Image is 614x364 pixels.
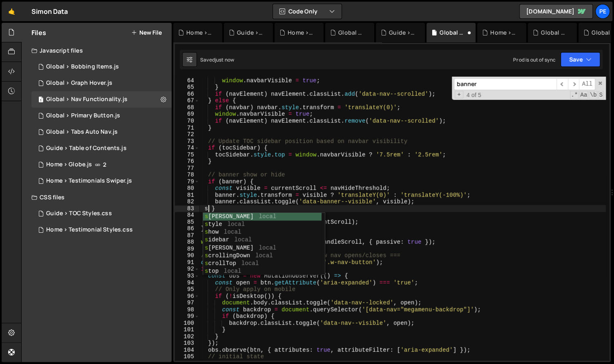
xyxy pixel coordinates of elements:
[175,205,199,212] div: 83
[175,326,199,333] div: 101
[31,91,172,108] div: 16753/46225.js
[175,179,199,185] div: 79
[589,91,597,99] span: Whole Word Search
[237,29,263,37] div: Guide > TOC Styles.css
[490,29,516,37] div: Home > Globe.js
[175,320,199,327] div: 100
[175,192,199,199] div: 81
[175,225,199,232] div: 86
[31,108,172,124] div: 16753/45990.js
[175,172,199,179] div: 78
[175,77,199,84] div: 64
[38,97,43,104] span: 1
[175,158,199,165] div: 76
[175,273,199,280] div: 93
[175,266,199,273] div: 92
[31,7,68,16] div: Simon Data
[22,42,172,59] div: Javascript files
[570,91,578,99] span: RegExp Search
[103,161,106,168] span: 2
[175,239,199,246] div: 88
[46,63,119,71] div: Global > Bobbing Items.js
[31,59,172,75] div: 16753/46060.js
[31,140,172,157] div: 16753/46418.js
[186,29,212,37] div: Home > Testimonial Styles.css
[31,205,172,222] div: 16753/46419.css
[175,125,199,132] div: 71
[200,56,234,63] div: Saved
[31,75,172,91] div: 16753/45758.js
[46,161,92,168] div: Home > Globe.js
[2,2,22,21] a: 🤙
[175,307,199,313] div: 98
[175,286,199,293] div: 95
[175,111,199,118] div: 69
[175,232,199,239] div: 87
[46,128,118,136] div: Global > Tabs Auto Nav.js
[455,91,463,99] span: Toggle Replace mode
[541,29,567,37] div: Global > Bobbing Items.js
[31,157,172,173] div: 16753/46016.js
[175,333,199,340] div: 102
[175,165,199,172] div: 77
[463,92,485,99] span: 4 of 5
[22,189,172,205] div: CSS files
[175,84,199,91] div: 65
[46,96,127,103] div: Global > Nav Functionality.js
[131,29,162,36] button: New File
[175,252,199,259] div: 90
[175,199,199,205] div: 82
[175,131,199,138] div: 72
[175,293,199,300] div: 96
[175,97,199,104] div: 67
[560,52,600,67] button: Save
[519,4,593,19] a: [DOMAIN_NAME]
[513,56,556,63] div: Prod is out of sync
[175,212,199,219] div: 84
[175,104,199,111] div: 68
[175,280,199,287] div: 94
[288,29,314,37] div: Home > Testimonials Swiper.js
[175,300,199,307] div: 97
[175,91,199,98] div: 66
[598,91,603,99] span: Search In Selection
[31,28,46,37] h2: Files
[338,29,364,37] div: Global > Tabs Auto Nav.js
[46,145,126,152] div: Guide > Table of Contents.js
[175,118,199,125] div: 70
[389,29,415,37] div: Guide > Table of Contents.js
[175,219,199,226] div: 85
[46,79,112,87] div: Global > Graph Hover.js
[175,313,199,320] div: 99
[556,78,568,90] span: ​
[175,353,199,360] div: 105
[595,4,610,19] a: Pe
[440,29,466,37] div: Global > Nav Functionality.js
[175,246,199,253] div: 89
[31,222,172,238] div: 16753/45793.css
[31,124,172,140] div: 16753/46062.js
[46,112,120,119] div: Global > Primary Button.js
[215,56,234,63] div: just now
[579,91,588,99] span: CaseSensitive Search
[31,173,172,189] div: 16753/45792.js
[175,145,199,152] div: 74
[46,210,112,217] div: Guide > TOC Styles.css
[175,259,199,266] div: 91
[568,78,579,90] span: ​
[454,78,556,90] input: Search for
[175,347,199,354] div: 104
[175,185,199,192] div: 80
[46,226,133,234] div: Home > Testimonial Styles.css
[273,4,342,19] button: Code Only
[175,138,199,145] div: 73
[579,78,595,90] span: Alt-Enter
[175,152,199,159] div: 75
[175,340,199,347] div: 103
[46,177,132,185] div: Home > Testimonials Swiper.js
